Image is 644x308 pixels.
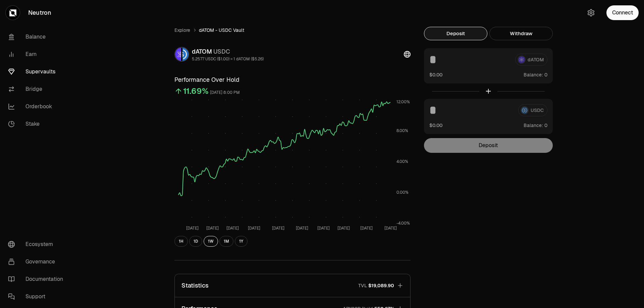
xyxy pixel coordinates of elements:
[192,47,264,56] div: dATOM
[183,86,209,97] div: 11.69%
[368,282,394,289] span: $19,089.90
[189,236,202,247] button: 1D
[606,5,639,20] button: Connect
[3,253,72,270] a: Governance
[204,236,218,247] button: 1W
[235,236,248,247] button: 1Y
[3,28,72,46] a: Balance
[337,226,350,231] tspan: [DATE]
[429,122,442,129] button: $0.00
[174,27,411,34] nav: breadcrumb
[384,226,397,231] tspan: [DATE]
[489,27,553,40] button: Withdraw
[317,226,330,231] tspan: [DATE]
[3,270,72,288] a: Documentation
[213,48,230,55] span: USDC
[272,226,284,231] tspan: [DATE]
[3,63,72,80] a: Supervaults
[226,226,239,231] tspan: [DATE]
[182,48,189,61] img: USDC Logo
[210,89,240,97] div: [DATE] 8:00 PM
[199,27,244,34] span: dATOM - USDC Vault
[296,226,308,231] tspan: [DATE]
[524,122,543,129] span: Balance:
[175,274,410,297] button: StatisticsTVL$19,089.90
[396,159,408,164] tspan: 4.00%
[524,71,543,78] span: Balance:
[3,115,72,133] a: Stake
[174,236,188,247] button: 1H
[396,99,410,105] tspan: 12.00%
[396,221,410,226] tspan: -4.00%
[206,226,219,231] tspan: [DATE]
[248,226,260,231] tspan: [DATE]
[3,46,72,63] a: Earn
[360,226,373,231] tspan: [DATE]
[186,226,199,231] tspan: [DATE]
[3,236,72,253] a: Ecosystem
[3,288,72,305] a: Support
[174,75,411,84] h3: Performance Over Hold
[181,281,209,290] p: Statistics
[358,282,367,289] p: TVL
[424,27,487,40] button: Deposit
[192,56,264,62] div: 5.2577 USDC ($1.00) = 1 dATOM ($5.26)
[3,80,72,98] a: Bridge
[396,190,409,195] tspan: 0.00%
[429,71,442,78] button: $0.00
[174,27,190,34] a: Explore
[175,48,181,61] img: dATOM Logo
[396,128,408,133] tspan: 8.00%
[3,98,72,115] a: Orderbook
[219,236,233,247] button: 1M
